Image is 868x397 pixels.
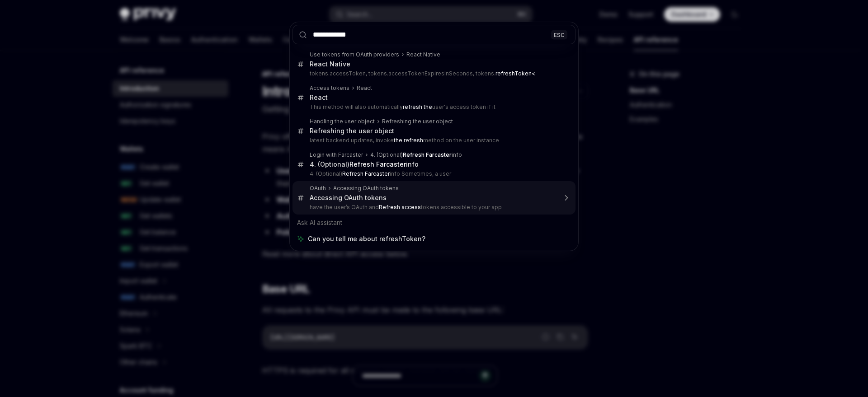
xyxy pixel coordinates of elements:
p: 4. (Optional) info Sometimes, a user [310,170,557,177]
b: refresh the [403,103,432,110]
div: Access tokens [310,84,349,92]
b: Refresh Farcaster [349,160,406,168]
div: Ask AI assistant [292,215,576,231]
div: 4. (Optional) info [310,160,419,168]
div: React Native [310,60,350,68]
p: This method will also automatically user's access token if it [310,103,557,111]
div: OAuth [310,185,326,192]
b: refreshToken< [495,70,535,77]
div: Use tokens from OAuth providers [310,51,399,58]
p: latest backend updates, invoke method on the user instance [310,137,557,144]
b: Refresh Farcaster [403,151,452,158]
b: the refresh [394,137,423,144]
div: 4. (Optional) info [370,151,462,159]
p: have the user’s OAuth and tokens accessible to your app [310,204,557,211]
div: Accessing OAuth tokens [310,194,387,202]
span: Can you tell me about refreshToken? [308,234,425,243]
div: Handling the user object [310,118,375,125]
p: tokens.accessToken, tokens.accessTokenExpiresInSeconds, tokens. [310,70,557,77]
div: ESC [551,30,567,39]
div: Accessing OAuth tokens [333,185,399,192]
div: React [357,84,372,92]
div: React Native [406,51,440,58]
div: Refreshing the user object [382,118,453,125]
div: Refreshing the user object [310,127,394,135]
div: Login with Farcaster [310,151,363,159]
b: Refresh access [379,204,421,210]
div: React [310,93,328,102]
b: Refresh Farcaster [342,170,390,177]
